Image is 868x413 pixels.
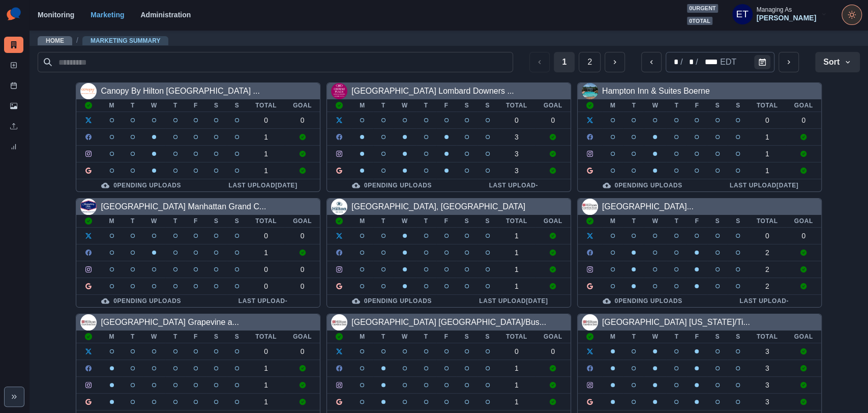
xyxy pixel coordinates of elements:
th: M [101,331,123,343]
div: 0 [255,265,277,273]
div: year [699,56,720,68]
button: Previous [529,52,550,72]
th: F [186,215,206,228]
th: F [436,215,457,228]
div: 0 [544,116,562,124]
div: 0 [794,116,813,124]
th: S [227,99,248,112]
th: Total [247,215,285,228]
th: F [686,215,707,228]
th: S [728,215,749,228]
div: 3 [757,364,778,372]
th: Total [247,99,285,112]
div: 3 [506,150,527,158]
th: S [457,99,477,112]
th: Total [498,215,535,228]
img: 140603633319341 [582,83,598,99]
img: 129651331515 [331,83,347,99]
th: T [373,331,394,343]
div: 1 [255,167,277,175]
th: W [143,215,165,228]
th: W [394,99,416,112]
div: 0 [544,347,562,355]
th: T [123,331,143,343]
a: Marketing [91,11,124,19]
div: 1 [506,249,527,257]
a: [GEOGRAPHIC_DATA] [US_STATE]/Ti... [602,318,750,326]
div: 1 [757,150,778,158]
div: 0 Pending Uploads [335,297,448,305]
div: 3 [506,133,527,141]
div: time zone [719,56,737,68]
div: 0 [794,232,813,240]
div: 1 [255,150,277,158]
button: Managing As[PERSON_NAME] [724,4,835,24]
th: T [623,331,644,343]
th: T [373,99,394,112]
th: S [477,331,498,343]
a: [GEOGRAPHIC_DATA]... [602,202,694,211]
th: F [686,331,707,343]
div: Last Upload - [465,181,562,189]
a: Media Library [4,98,23,114]
th: Total [498,99,535,112]
div: 1 [255,381,277,389]
th: S [206,331,227,343]
span: 0 total [687,17,712,25]
th: Goal [535,215,571,228]
div: month [668,56,679,68]
th: M [101,99,123,112]
th: T [123,215,143,228]
th: Total [498,331,535,343]
div: Date [668,56,737,68]
a: Marketing Summary [91,37,161,44]
div: 3 [757,398,778,406]
th: M [602,331,624,343]
div: 0 [293,116,312,124]
div: 0 [757,232,778,240]
div: 1 [757,167,778,175]
div: 2 [757,265,778,273]
span: / [76,35,78,46]
th: M [351,331,373,343]
div: 1 [255,133,277,141]
th: F [686,99,707,112]
div: 0 [255,347,277,355]
th: Goal [786,215,821,228]
th: M [351,99,373,112]
th: S [457,215,477,228]
th: T [416,99,436,112]
div: Last Upload - [214,297,312,305]
img: 88222589535 [331,199,347,215]
div: 0 [255,116,277,124]
div: 1 [506,282,527,290]
th: M [602,215,624,228]
div: 0 [293,265,312,273]
th: T [165,215,186,228]
th: S [477,215,498,228]
th: W [143,99,165,112]
a: Marketing Summary [4,37,23,53]
div: Emily Tanedo [736,2,749,26]
th: W [394,331,416,343]
div: 2 [757,249,778,257]
div: 1 [506,232,527,240]
button: Next Media [605,52,625,72]
button: next [779,52,799,72]
a: Monitoring [38,11,74,19]
img: 100621991663823 [331,314,347,331]
a: Review Summary [4,139,23,155]
th: M [351,215,373,228]
a: Home [46,37,64,44]
th: Total [749,99,786,112]
th: F [436,331,457,343]
th: T [416,331,436,343]
div: 0 [255,282,277,290]
th: F [186,331,206,343]
th: T [666,215,686,228]
th: Goal [535,331,571,343]
a: New Post [4,57,23,73]
th: Total [247,331,285,343]
a: Post Schedule [4,77,23,94]
th: Total [749,215,786,228]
